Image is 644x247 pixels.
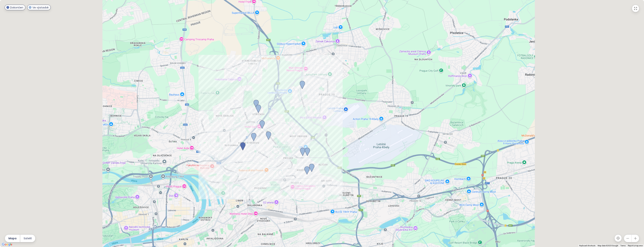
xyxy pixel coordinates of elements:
[10,5,23,10] span: Dokončen
[628,245,643,247] a: Report a map error
[32,5,49,10] span: Ve výstavbě
[620,245,626,247] a: Terms (opens in new tab)
[20,235,35,242] button: Satelit
[24,236,32,240] span: Satelit
[5,235,20,242] button: Mapa
[1,242,13,247] img: Google
[579,244,595,247] button: Keyboard shortcuts
[1,242,13,247] a: Open this area in Google Maps (opens a new window)
[8,236,17,240] span: Mapa
[598,245,618,247] span: Map data ©2025 Google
